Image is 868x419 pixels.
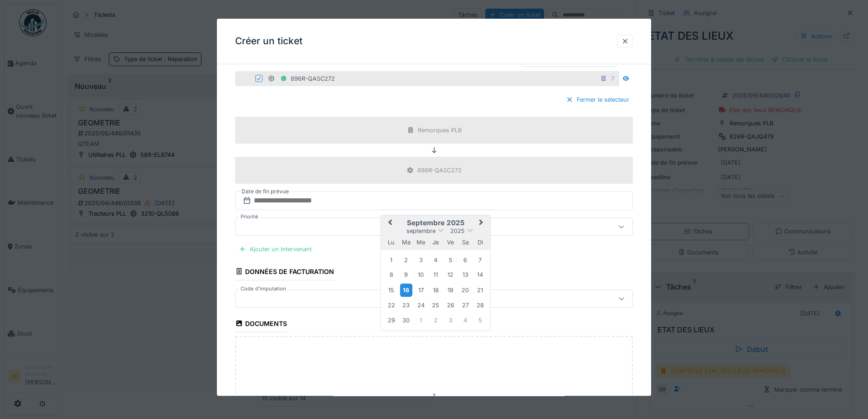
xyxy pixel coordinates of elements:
[459,254,472,266] div: Choose samedi 6 septembre 2025
[430,236,442,248] div: jeudi
[406,228,436,235] span: septembre
[418,126,462,135] div: Remorques PLB
[474,269,486,281] div: Choose dimanche 14 septembre 2025
[235,265,334,280] div: Données de facturation
[235,243,315,256] div: Ajouter un intervenant
[400,236,412,248] div: mardi
[415,300,427,312] div: Choose mercredi 24 septembre 2025
[475,217,489,231] button: Next Month
[385,284,397,296] div: Choose lundi 15 septembre 2025
[474,314,486,326] div: Choose dimanche 5 octobre 2025
[415,284,427,296] div: Choose mercredi 17 septembre 2025
[474,236,486,248] div: dimanche
[611,74,614,83] div: 7
[415,254,427,266] div: Choose mercredi 3 septembre 2025
[562,93,633,106] div: Fermer le sélecteur
[415,269,427,281] div: Choose mercredi 10 septembre 2025
[459,314,472,326] div: Choose samedi 4 octobre 2025
[417,166,462,175] div: 896R-QASC272
[381,219,490,228] h2: septembre 2025
[444,254,457,266] div: Choose vendredi 5 septembre 2025
[235,317,287,332] div: Documents
[400,269,412,281] div: Choose mardi 9 septembre 2025
[459,236,472,248] div: samedi
[444,284,457,296] div: Choose vendredi 19 septembre 2025
[430,284,442,296] div: Choose jeudi 18 septembre 2025
[430,254,442,266] div: Choose jeudi 4 septembre 2025
[400,300,412,312] div: Choose mardi 23 septembre 2025
[430,300,442,312] div: Choose jeudi 25 septembre 2025
[459,269,472,281] div: Choose samedi 13 septembre 2025
[235,36,303,47] h3: Créer un ticket
[400,314,412,326] div: Choose mardi 30 septembre 2025
[459,300,472,312] div: Choose samedi 27 septembre 2025
[385,269,397,281] div: Choose lundi 8 septembre 2025
[474,284,486,296] div: Choose dimanche 21 septembre 2025
[382,217,396,231] button: Previous Month
[459,284,472,296] div: Choose samedi 20 septembre 2025
[444,269,457,281] div: Choose vendredi 12 septembre 2025
[444,300,457,312] div: Choose vendredi 26 septembre 2025
[450,228,465,235] span: 2025
[415,314,427,326] div: Choose mercredi 1 octobre 2025
[239,213,260,221] label: Priorité
[385,314,397,326] div: Choose lundi 29 septembre 2025
[400,254,412,266] div: Choose mardi 2 septembre 2025
[415,236,427,248] div: mercredi
[241,187,290,197] label: Date de fin prévue
[384,253,488,328] div: Month septembre, 2025
[474,254,486,266] div: Choose dimanche 7 septembre 2025
[474,300,486,312] div: Choose dimanche 28 septembre 2025
[385,300,397,312] div: Choose lundi 22 septembre 2025
[400,284,412,297] div: Choose mardi 16 septembre 2025
[444,314,457,326] div: Choose vendredi 3 octobre 2025
[444,236,457,248] div: vendredi
[239,285,288,293] label: Code d'imputation
[385,236,397,248] div: lundi
[430,269,442,281] div: Choose jeudi 11 septembre 2025
[430,314,442,326] div: Choose jeudi 2 octobre 2025
[268,73,335,84] div: 896R-QASC272
[385,254,397,266] div: Choose lundi 1 septembre 2025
